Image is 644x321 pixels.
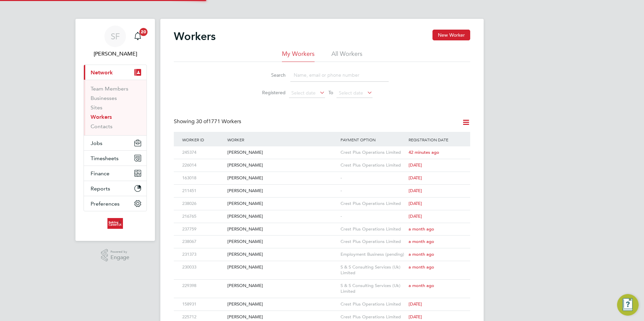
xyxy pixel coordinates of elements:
[91,170,109,177] span: Finance
[339,261,407,279] div: S & S Consulting Services (Uk) Limited
[226,132,339,147] div: Worker
[409,251,434,257] span: a month ago
[409,213,422,219] span: [DATE]
[409,162,422,168] span: [DATE]
[91,185,110,192] span: Reports
[91,114,112,120] a: Workers
[339,298,407,311] div: Crest Plus Operations Limited
[84,166,147,181] button: Finance
[339,159,407,172] div: Crest Plus Operations Limited
[131,26,144,47] a: 20
[226,223,339,236] div: [PERSON_NAME]
[339,280,407,298] div: S & S Consulting Services (Uk) Limited
[181,146,463,152] a: 245374[PERSON_NAME]Crest Plus Operations Limited42 minutes ago
[339,172,407,184] div: -
[174,118,243,125] div: Showing
[409,226,434,232] span: a month ago
[181,235,463,241] a: 238067[PERSON_NAME]Crest Plus Operations Limiteda month ago
[91,201,120,207] span: Preferences
[409,301,422,307] span: [DATE]
[617,294,639,316] button: Engage Resource Center
[181,197,463,203] a: 238026[PERSON_NAME]Crest Plus Operations Limited[DATE]
[181,184,463,190] a: 211451[PERSON_NAME]-[DATE]
[339,146,407,159] div: Crest Plus Operations Limited
[181,172,226,184] div: 163018
[84,196,147,211] button: Preferences
[409,175,422,181] span: [DATE]
[84,50,147,58] span: Sophie Forshaw
[110,255,129,260] span: Engage
[290,69,389,82] input: Name, email or phone number
[91,85,128,92] a: Team Members
[181,279,463,285] a: 229398[PERSON_NAME]S & S Consulting Services (Uk) Limiteda month ago
[339,90,363,96] span: Select date
[196,118,208,125] span: 30 of
[181,261,226,274] div: 230033
[255,72,286,78] label: Search
[174,30,216,43] h2: Workers
[107,218,123,229] img: buildingcareersuk-logo-retina.png
[181,159,463,165] a: 226014[PERSON_NAME]Crest Plus Operations Limited[DATE]
[91,140,102,146] span: Jobs
[226,146,339,159] div: [PERSON_NAME]
[282,50,315,62] li: My Workers
[91,155,119,162] span: Timesheets
[226,198,339,210] div: [PERSON_NAME]
[181,146,226,159] div: 245374
[255,90,286,96] label: Registered
[84,151,147,166] button: Timesheets
[181,172,463,177] a: 163018[PERSON_NAME]-[DATE]
[226,185,339,197] div: [PERSON_NAME]
[409,314,422,320] span: [DATE]
[181,159,226,172] div: 226014
[226,280,339,292] div: [PERSON_NAME]
[91,95,117,101] a: Businesses
[101,249,130,262] a: Powered byEngage
[181,280,226,292] div: 229398
[139,28,148,36] span: 20
[181,223,226,236] div: 237759
[291,90,316,96] span: Select date
[181,198,226,210] div: 238026
[181,298,226,311] div: 158931
[339,248,407,261] div: Employment Business (pending)
[409,201,422,206] span: [DATE]
[84,65,147,80] button: Network
[181,185,226,197] div: 211451
[84,80,147,135] div: Network
[407,132,463,147] div: Registration Date
[226,159,339,172] div: [PERSON_NAME]
[91,123,112,130] a: Contacts
[181,223,463,228] a: 237759[PERSON_NAME]Crest Plus Operations Limiteda month ago
[339,198,407,210] div: Crest Plus Operations Limited
[339,210,407,223] div: -
[84,136,147,150] button: Jobs
[181,311,463,316] a: 225712[PERSON_NAME]Crest Plus Operations Limited[DATE]
[326,88,335,97] span: To
[84,26,147,58] a: SF[PERSON_NAME]
[91,69,113,76] span: Network
[84,218,147,229] a: Go to home page
[181,298,463,304] a: 158931[PERSON_NAME]Crest Plus Operations Limited[DATE]
[181,236,226,248] div: 238067
[226,236,339,248] div: [PERSON_NAME]
[226,261,339,274] div: [PERSON_NAME]
[181,261,463,266] a: 230033[PERSON_NAME]S & S Consulting Services (Uk) Limiteda month ago
[111,32,120,41] span: SF
[409,283,434,288] span: a month ago
[409,264,434,270] span: a month ago
[91,104,102,111] a: Sites
[226,172,339,184] div: [PERSON_NAME]
[110,249,129,255] span: Powered by
[339,236,407,248] div: Crest Plus Operations Limited
[331,50,362,62] li: All Workers
[409,149,439,155] span: 42 minutes ago
[181,210,226,223] div: 216765
[181,248,226,261] div: 231373
[432,30,470,40] button: New Worker
[339,132,407,147] div: Payment Option
[226,248,339,261] div: [PERSON_NAME]
[409,239,434,244] span: a month ago
[339,185,407,197] div: -
[75,19,155,241] nav: Main navigation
